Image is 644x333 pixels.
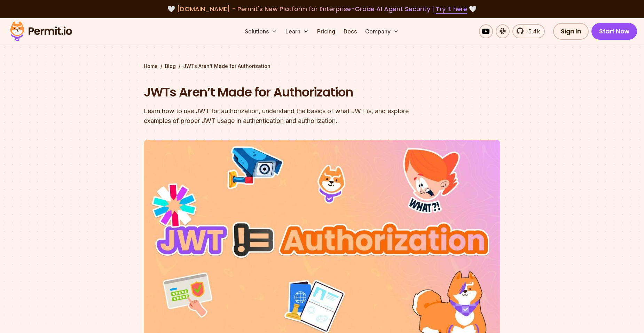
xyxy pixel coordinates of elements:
[144,63,500,70] div: / /
[144,84,411,101] h1: JWTs Aren’t Made for Authorization
[341,24,360,38] a: Docs
[524,27,540,36] span: 5.4k
[177,5,467,13] span: [DOMAIN_NAME] - Permit's New Platform for Enterprise-Grade AI Agent Security |
[17,4,627,14] div: 🤍 🤍
[362,24,402,38] button: Company
[283,24,312,38] button: Learn
[436,5,467,14] a: Try it here
[314,24,338,38] a: Pricing
[553,23,589,40] a: Sign In
[144,106,411,126] div: Learn how to use JWT for authorization, understand the basics of what JWT is, and explore example...
[512,24,545,38] a: 5.4k
[7,20,75,43] img: Permit logo
[242,24,280,38] button: Solutions
[165,63,176,70] a: Blog
[144,63,158,70] a: Home
[591,23,637,40] a: Start Now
